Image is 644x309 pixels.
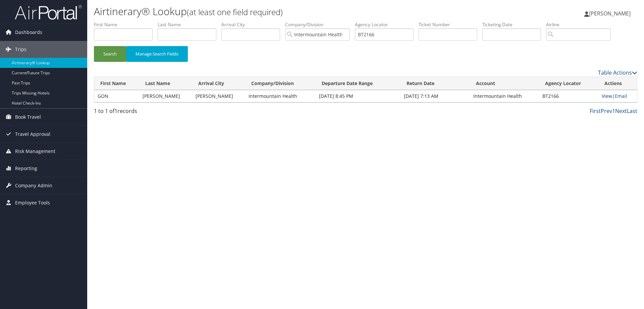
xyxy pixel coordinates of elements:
[15,194,50,211] span: Employee Tools
[598,77,637,90] th: Actions
[94,90,139,102] td: GON
[94,77,139,90] th: First Name: activate to sort column ascending
[15,109,41,125] span: Book Travel
[187,6,283,17] small: (at least one field required)
[584,3,637,24] a: [PERSON_NAME]
[598,69,637,76] a: Table Actions
[245,77,316,90] th: Company/Division
[158,21,221,28] label: Last Name
[114,107,117,115] span: 1
[470,90,539,102] td: Intermountain Health
[192,90,245,102] td: [PERSON_NAME]
[94,46,126,62] button: Search
[598,90,637,102] td: |
[126,46,188,62] button: Manage Search Fields
[94,107,222,118] div: 1 to 1 of records
[94,4,456,18] h1: Airtinerary® Lookup
[615,107,627,115] a: Next
[589,10,631,17] span: [PERSON_NAME]
[15,143,55,160] span: Risk Management
[15,160,37,177] span: Reporting
[15,24,42,41] span: Dashboards
[192,77,245,90] th: Arrival City: activate to sort column ascending
[15,177,52,194] span: Company Admin
[355,21,419,28] label: Agency Locator
[15,126,50,143] span: Travel Approval
[539,90,598,102] td: BT2166
[221,21,285,28] label: Arrival City
[15,4,82,20] img: airportal-logo.png
[470,77,539,90] th: Account: activate to sort column descending
[139,90,192,102] td: [PERSON_NAME]
[482,21,546,28] label: Ticketing Date
[602,93,612,99] a: View
[590,107,601,115] a: First
[615,93,627,99] a: Email
[612,107,615,115] a: 1
[601,107,612,115] a: Prev
[400,77,470,90] th: Return Date: activate to sort column ascending
[94,21,158,28] label: First Name
[400,90,470,102] td: [DATE] 7:13 AM
[539,77,598,90] th: Agency Locator: activate to sort column ascending
[419,21,482,28] label: Ticket Number
[15,41,26,58] span: Trips
[245,90,316,102] td: Intermountain Health
[285,21,355,28] label: Company/Division
[316,77,400,90] th: Departure Date Range: activate to sort column ascending
[546,21,616,28] label: Airline
[627,107,637,115] a: Last
[139,77,192,90] th: Last Name: activate to sort column ascending
[316,90,400,102] td: [DATE] 8:45 PM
